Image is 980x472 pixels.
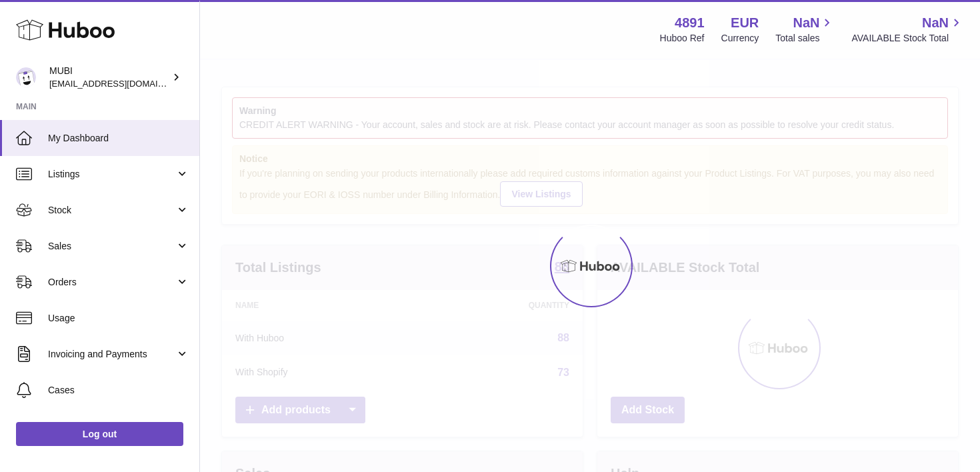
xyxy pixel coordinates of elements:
[775,32,835,45] span: Total sales
[16,422,183,446] a: Log out
[922,14,949,32] span: NaN
[660,32,705,45] div: Huboo Ref
[793,14,819,32] span: NaN
[851,14,964,45] a: NaN AVAILABLE Stock Total
[851,32,964,45] span: AVAILABLE Stock Total
[48,132,189,145] span: My Dashboard
[48,384,189,397] span: Cases
[721,32,759,45] div: Currency
[49,65,169,90] div: MUBI
[48,204,175,217] span: Stock
[48,240,175,253] span: Sales
[48,348,175,361] span: Invoicing and Payments
[48,276,175,289] span: Orders
[731,14,759,32] strong: EUR
[775,14,835,45] a: NaN Total sales
[48,168,175,181] span: Listings
[16,67,36,87] img: shop@mubi.com
[48,312,189,325] span: Usage
[49,78,196,89] span: [EMAIL_ADDRESS][DOMAIN_NAME]
[675,14,705,32] strong: 4891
